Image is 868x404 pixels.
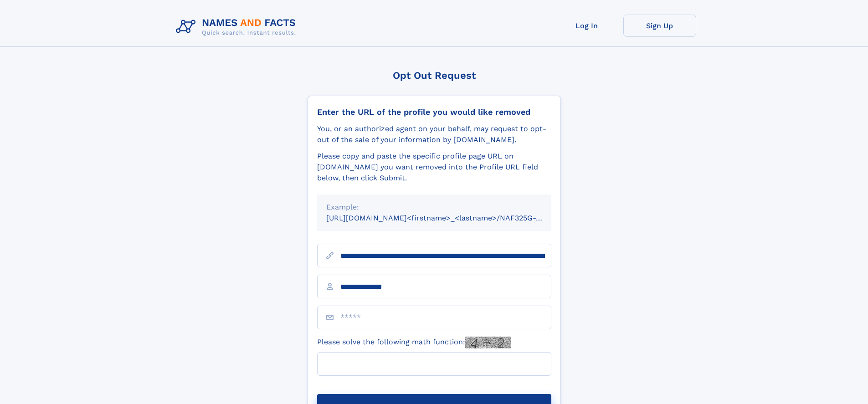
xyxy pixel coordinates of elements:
div: Example: [326,202,542,213]
div: Enter the URL of the profile you would like removed [317,107,551,117]
a: Log In [550,15,623,37]
div: Opt Out Request [308,70,561,81]
div: You, or an authorized agent on your behalf, may request to opt-out of the sale of your informatio... [317,123,551,145]
img: Logo Names and Facts [172,15,303,39]
div: Please copy and paste the specific profile page URL on [DOMAIN_NAME] you want removed into the Pr... [317,151,551,184]
a: Sign Up [623,15,696,37]
label: Please solve the following math function: [317,337,511,348]
small: [URL][DOMAIN_NAME]<firstname>_<lastname>/NAF325G-xxxxxxxx [326,214,569,222]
